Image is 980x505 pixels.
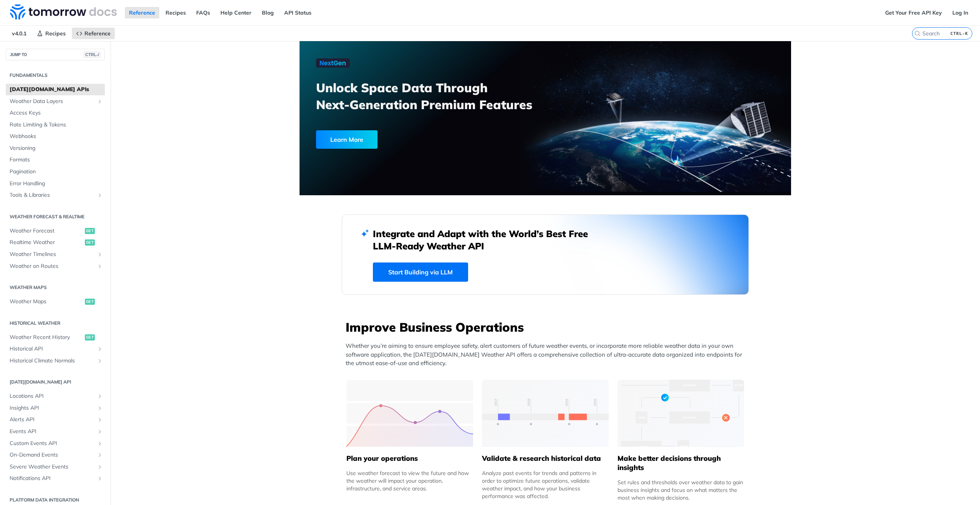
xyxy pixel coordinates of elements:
a: Recipes [33,28,70,39]
a: Get Your Free API Key [881,7,946,18]
a: Blog [258,7,278,18]
span: Formats [10,156,103,164]
a: Insights APIShow subpages for Insights API [6,402,105,414]
span: get [85,228,95,234]
a: Log In [948,7,972,18]
span: Notifications API [10,475,95,482]
a: Historical APIShow subpages for Historical API [6,343,105,355]
button: Show subpages for Notifications API [97,475,103,482]
span: Weather Forecast [10,227,83,235]
a: Reference [72,28,115,39]
a: Start Building via LLM [373,262,468,282]
a: Notifications APIShow subpages for Notifications API [6,473,105,484]
a: Custom Events APIShow subpages for Custom Events API [6,438,105,449]
a: Weather Mapsget [6,296,105,307]
span: Custom Events API [10,440,95,447]
span: Locations API [10,392,95,400]
img: Tomorrow.io Weather API Docs [10,4,117,20]
span: Pagination [10,168,103,176]
a: Learn More [316,130,506,149]
span: Webhooks [10,133,103,140]
span: Weather on Routes [10,262,95,270]
span: Weather Recent History [10,334,83,341]
img: NextGen [316,58,350,68]
a: Recipes [161,7,190,18]
button: Show subpages for Insights API [97,405,103,411]
a: Access Keys [6,107,105,119]
button: Show subpages for Locations API [97,393,103,399]
h5: Plan your operations [346,454,473,463]
span: Access Keys [10,109,103,117]
span: Insights API [10,404,95,412]
a: Weather TimelinesShow subpages for Weather Timelines [6,249,105,260]
span: Events API [10,428,95,435]
a: Events APIShow subpages for Events API [6,426,105,437]
span: Recipes [45,30,66,37]
h2: [DATE][DOMAIN_NAME] API [6,379,105,385]
h2: Platform DATA integration [6,497,105,503]
a: Locations APIShow subpages for Locations API [6,390,105,402]
a: Alerts APIShow subpages for Alerts API [6,414,105,425]
h2: Weather Forecast & realtime [6,213,105,220]
span: Rate Limiting & Tokens [10,121,103,129]
a: Reference [125,7,159,18]
h3: Improve Business Operations [346,319,749,336]
button: Show subpages for Weather Timelines [97,251,103,257]
button: Show subpages for Severe Weather Events [97,464,103,470]
img: a22d113-group-496-32x.svg [617,380,744,447]
kbd: CTRL-K [949,30,970,37]
span: Error Handling [10,180,103,188]
div: Learn More [316,130,377,149]
button: Show subpages for On-Demand Events [97,452,103,458]
a: Versioning [6,143,105,154]
span: [DATE][DOMAIN_NAME] APIs [10,86,103,93]
button: Show subpages for Weather on Routes [97,263,103,269]
a: API Status [280,7,316,18]
h5: Make better decisions through insights [617,454,744,472]
button: JUMP TOCTRL-/ [6,49,105,60]
div: Set rules and thresholds over weather data to gain business insights and focus on what matters th... [617,478,744,502]
button: Show subpages for Custom Events API [97,440,103,447]
span: Alerts API [10,416,95,424]
h2: Weather Maps [6,284,105,291]
a: FAQs [192,7,214,18]
span: Severe Weather Events [10,463,95,471]
a: Formats [6,154,105,166]
a: Historical Climate NormalsShow subpages for Historical Climate Normals [6,355,105,367]
a: Weather Forecastget [6,225,105,237]
span: Weather Data Layers [10,98,95,105]
img: 13d7ca0-group-496-2.svg [482,380,609,447]
a: Weather Recent Historyget [6,332,105,343]
div: Analyze past events for trends and patterns in order to optimize future operations, validate weat... [482,469,609,500]
h2: Integrate and Adapt with the World’s Best Free LLM-Ready Weather API [373,228,599,252]
span: get [85,299,95,305]
button: Show subpages for Tools & Libraries [97,192,103,198]
a: Severe Weather EventsShow subpages for Severe Weather Events [6,461,105,473]
a: Pagination [6,166,105,178]
a: Weather Data LayersShow subpages for Weather Data Layers [6,96,105,107]
span: get [85,334,95,341]
button: Show subpages for Alerts API [97,417,103,423]
a: Help Center [216,7,256,18]
button: Show subpages for Events API [97,429,103,435]
a: [DATE][DOMAIN_NAME] APIs [6,84,105,95]
span: Historical Climate Normals [10,357,95,365]
span: get [85,239,95,246]
span: On-Demand Events [10,451,95,459]
span: Weather Timelines [10,251,95,258]
h2: Fundamentals [6,72,105,79]
a: Error Handling [6,178,105,189]
span: CTRL-/ [84,51,101,58]
h5: Validate & research historical data [482,454,609,463]
span: Reference [84,30,111,37]
h3: Unlock Space Data Through Next-Generation Premium Features [316,79,554,113]
a: Realtime Weatherget [6,237,105,248]
button: Show subpages for Historical API [97,346,103,352]
a: Rate Limiting & Tokens [6,119,105,131]
img: 39565e8-group-4962x.svg [346,380,473,447]
div: Use weather forecast to view the future and how the weather will impact your operation, infrastru... [346,469,473,492]
h2: Historical Weather [6,320,105,327]
a: On-Demand EventsShow subpages for On-Demand Events [6,449,105,461]
span: v4.0.1 [8,28,31,39]
svg: Search [914,30,920,37]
